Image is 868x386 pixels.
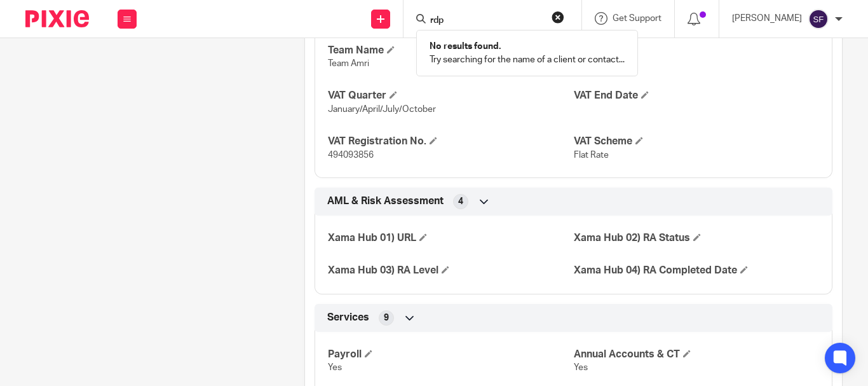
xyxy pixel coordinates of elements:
[327,195,444,208] span: AML & Risk Assessment
[328,59,369,68] span: Team Amri
[574,348,819,361] h4: Annual Accounts & CT
[574,363,588,372] span: Yes
[328,231,573,245] h4: Xama Hub 01) URL
[328,151,374,160] span: 494093856
[328,135,573,148] h4: VAT Registration No.
[328,44,573,57] h4: Team Name
[574,135,819,148] h4: VAT Scheme
[574,231,819,245] h4: Xama Hub 02) RA Status
[25,10,89,27] img: Pixie
[429,15,543,27] input: Search
[574,151,609,160] span: Flat Rate
[574,89,819,102] h4: VAT End Date
[732,12,802,25] p: [PERSON_NAME]
[328,105,436,114] span: January/April/July/October
[574,44,819,57] h4: CT UTR
[327,311,369,324] span: Services
[808,9,829,29] img: svg%3E
[328,264,573,277] h4: Xama Hub 03) RA Level
[328,363,342,372] span: Yes
[458,195,463,208] span: 4
[552,11,564,24] button: Clear
[384,312,389,324] span: 9
[328,89,573,102] h4: VAT Quarter
[328,348,573,361] h4: Payroll
[613,14,661,23] span: Get Support
[574,264,819,277] h4: Xama Hub 04) RA Completed Date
